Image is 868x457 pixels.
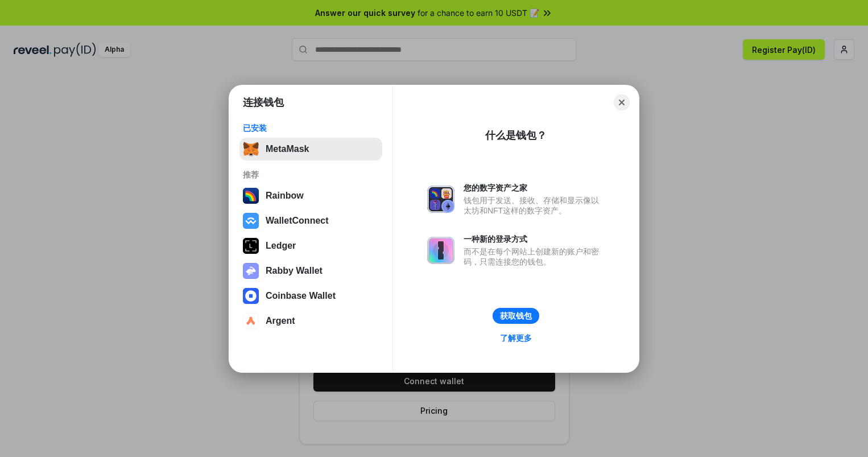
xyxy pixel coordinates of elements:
div: Coinbase Wallet [266,291,336,301]
button: WalletConnect [239,209,382,232]
button: Close [614,94,630,110]
button: Rabby Wallet [239,260,382,282]
button: Ledger [239,234,382,257]
div: Rabby Wallet [266,266,323,276]
img: svg+xml,%3Csvg%20width%3D%2228%22%20height%3D%2228%22%20viewBox%3D%220%200%2028%2028%22%20fill%3D... [243,213,259,229]
button: Argent [239,310,382,332]
h1: 连接钱包 [243,96,284,109]
img: svg+xml,%3Csvg%20fill%3D%22none%22%20height%3D%2233%22%20viewBox%3D%220%200%2035%2033%22%20width%... [243,141,259,157]
img: svg+xml,%3Csvg%20xmlns%3D%22http%3A%2F%2Fwww.w3.org%2F2000%2Fsvg%22%20fill%3D%22none%22%20viewBox... [427,237,454,264]
div: 获取钱包 [500,311,532,321]
div: 钱包用于发送、接收、存储和显示像以太坊和NFT这样的数字资产。 [464,195,605,216]
button: Coinbase Wallet [239,285,382,307]
button: Rainbow [239,184,382,207]
img: svg+xml,%3Csvg%20width%3D%2228%22%20height%3D%2228%22%20viewBox%3D%220%200%2028%2028%22%20fill%3D... [243,288,259,304]
button: MetaMask [239,138,382,160]
img: svg+xml,%3Csvg%20width%3D%22120%22%20height%3D%22120%22%20viewBox%3D%220%200%20120%20120%22%20fil... [243,188,259,204]
div: 已安装 [243,123,379,133]
a: 了解更多 [493,331,539,345]
div: Ledger [266,241,296,251]
div: 推荐 [243,170,379,180]
div: Rainbow [266,191,304,201]
div: 什么是钱包？ [485,129,547,142]
div: 而不是在每个网站上创建新的账户和密码，只需连接您的钱包。 [464,246,605,267]
button: 获取钱包 [493,308,539,324]
div: 一种新的登录方式 [464,234,605,244]
img: svg+xml,%3Csvg%20width%3D%2228%22%20height%3D%2228%22%20viewBox%3D%220%200%2028%2028%22%20fill%3D... [243,313,259,329]
div: Argent [266,316,295,326]
div: 了解更多 [500,333,532,343]
div: MetaMask [266,144,309,154]
img: svg+xml,%3Csvg%20xmlns%3D%22http%3A%2F%2Fwww.w3.org%2F2000%2Fsvg%22%20fill%3D%22none%22%20viewBox... [243,263,259,279]
img: svg+xml,%3Csvg%20xmlns%3D%22http%3A%2F%2Fwww.w3.org%2F2000%2Fsvg%22%20fill%3D%22none%22%20viewBox... [427,186,454,213]
div: WalletConnect [266,216,329,226]
div: 您的数字资产之家 [464,183,605,193]
img: svg+xml,%3Csvg%20xmlns%3D%22http%3A%2F%2Fwww.w3.org%2F2000%2Fsvg%22%20width%3D%2228%22%20height%3... [243,238,259,254]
